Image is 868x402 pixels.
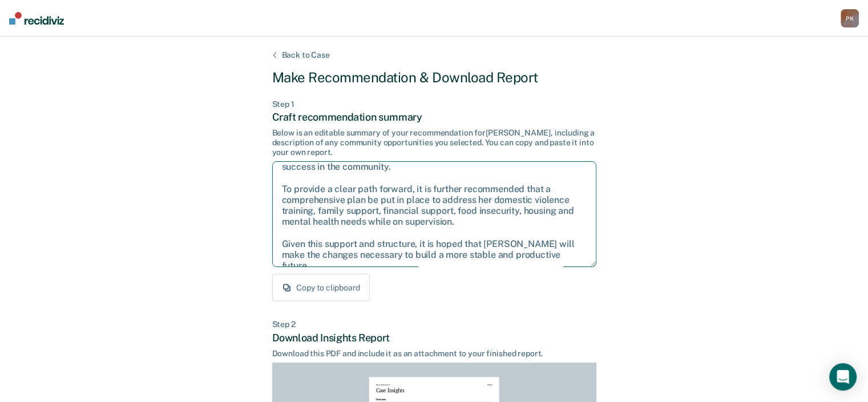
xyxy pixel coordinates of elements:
div: Open Intercom Messenger [829,363,857,391]
div: Download Insights Report [272,332,596,344]
div: Craft recommendation summary [272,111,596,124]
button: Copy to clipboard [272,274,370,301]
div: Report Attachment [376,384,390,385]
img: Recidiviz [9,12,64,25]
div: [DATE] [487,384,492,385]
div: Case Insights [376,388,434,393]
div: Download this PDF and include it as an attachment to your finished report. [272,349,596,359]
div: Make Recommendation & Download Report [272,69,596,86]
div: P K [841,9,859,27]
div: Overview [376,398,492,401]
div: Step 2 [272,320,596,329]
button: PK [841,9,859,27]
div: Back to Case [268,50,344,60]
textarea: After careful consideration of the details of this case, it is recommended that [PERSON_NAME] be ... [272,161,596,267]
div: Below is an editable summary of your recommendation for [PERSON_NAME] , including a description o... [272,128,596,157]
div: Step 1 [272,99,596,109]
